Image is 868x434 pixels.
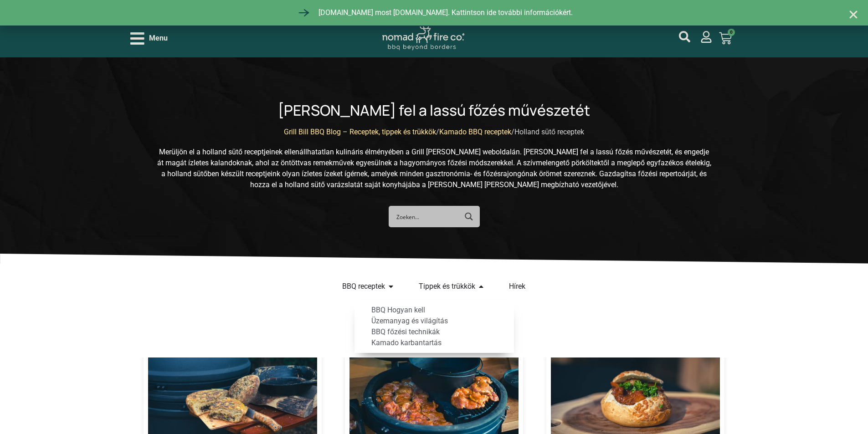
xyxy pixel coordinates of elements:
[439,128,511,136] a: Kamado BBQ receptek
[369,327,440,337] span: BBQ főzési technikák
[419,281,475,292] a: Tippek és trükkök
[156,147,713,190] p: Merüljön el a holland sütő receptjeinek ellenállhatatlan kulináris élményében a Grill [PERSON_NAM...
[848,9,859,20] a: Close
[382,26,464,51] img: Nomad Logo
[359,337,509,348] a: Kamado karbantartás
[396,208,457,225] input: Search input
[278,103,590,117] h2: [PERSON_NAME] fel a lassú főzés művészetét
[511,128,514,136] span: /
[342,281,385,292] a: BBQ receptek
[359,327,509,337] a: BBQ főzési technikák
[144,277,724,296] div: Menü kapcsoló
[369,337,442,348] span: Kamado karbantartás
[436,128,439,136] span: /
[284,128,436,136] a: Grill Bill BBQ Blog – Receptek, tippek és trükkök
[708,26,743,50] a: 0
[359,316,509,327] a: Üzemanyag és világítás
[316,7,573,18] span: [DOMAIN_NAME] most [DOMAIN_NAME]. Kattintson ide további információkért.
[130,31,168,46] div: Open/Close Menu
[369,305,425,316] span: BBQ Hogyan kell
[398,209,459,225] form: Search form
[461,209,477,225] button: Search magnifier button
[679,31,690,42] a: mijn account
[149,33,168,44] span: Menu
[728,29,735,36] span: 0
[700,31,712,43] a: mijn account
[369,316,448,327] span: Üzemanyag és világítás
[359,305,509,316] a: BBQ Hogyan kell
[144,277,724,296] nav: Menu
[509,281,525,292] a: Hírek
[296,5,573,21] a: [DOMAIN_NAME] most [DOMAIN_NAME]. Kattintson ide további információkért.
[514,128,584,136] span: Holland sütő receptek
